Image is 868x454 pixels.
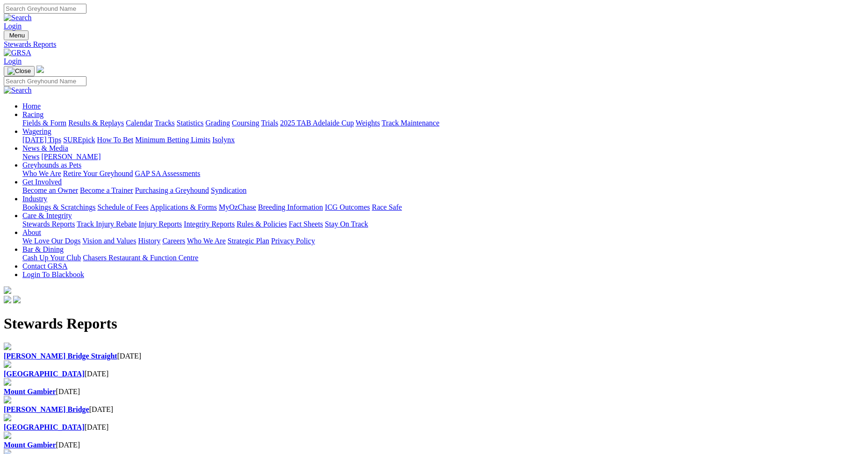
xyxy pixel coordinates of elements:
div: Greyhounds as Pets [22,169,864,178]
a: Fact Sheets [289,220,323,228]
a: Fields & Form [22,119,66,127]
a: Purchasing a Greyhound [135,186,209,194]
a: [GEOGRAPHIC_DATA] [4,423,85,431]
div: News & Media [22,153,864,161]
div: Industry [22,203,864,212]
a: Mount Gambier [4,388,56,395]
a: News & Media [22,144,68,152]
input: Search [4,4,86,14]
input: Search [4,76,86,86]
a: News [22,153,39,161]
a: History [138,237,160,245]
a: Racing [22,110,43,118]
a: Login [4,57,22,65]
a: Race Safe [372,203,402,211]
a: Become a Trainer [80,186,133,194]
a: Vision and Values [82,237,136,245]
a: ICG Outcomes [325,203,370,211]
img: GRSA [4,49,31,57]
a: Tracks [155,119,175,127]
a: Privacy Policy [271,237,315,245]
button: Toggle navigation [4,66,35,76]
a: Minimum Betting Limits [135,136,210,144]
a: Strategic Plan [228,237,269,245]
a: Who We Are [22,169,61,177]
a: [GEOGRAPHIC_DATA] [4,370,85,378]
a: [DATE] Tips [22,136,61,144]
a: Isolynx [212,136,235,144]
a: We Love Our Dogs [22,237,80,245]
a: Track Injury Rebate [77,220,136,228]
a: How To Bet [97,136,134,144]
a: Injury Reports [138,220,182,228]
a: Who We Are [187,237,226,245]
a: Bar & Dining [22,245,64,253]
b: [PERSON_NAME] Bridge Straight [4,352,117,360]
a: Syndication [211,186,246,194]
div: Bar & Dining [22,254,864,262]
a: Schedule of Fees [97,203,148,211]
a: Cash Up Your Club [22,254,81,262]
a: Track Maintenance [382,119,439,127]
a: Grading [206,119,230,127]
img: logo-grsa-white.png [4,286,11,294]
img: Search [4,86,32,95]
div: Wagering [22,136,864,144]
a: MyOzChase [219,203,256,211]
a: Wagering [22,127,51,135]
a: Industry [22,195,47,203]
a: Get Involved [22,178,62,186]
a: Careers [162,237,185,245]
div: [DATE] [4,370,864,378]
div: [DATE] [4,388,864,396]
img: file-red.svg [4,396,11,403]
a: Integrity Reports [184,220,235,228]
a: Results & Replays [68,119,124,127]
a: Stewards Reports [4,40,864,49]
img: Search [4,14,32,22]
img: logo-grsa-white.png [36,66,44,73]
a: Retire Your Greyhound [63,169,133,177]
div: Racing [22,119,864,127]
a: GAP SA Assessments [135,169,201,177]
a: Bookings & Scratchings [22,203,95,211]
a: Statistics [177,119,204,127]
img: file-red.svg [4,414,11,421]
a: 2025 TAB Adelaide Cup [280,119,354,127]
a: SUREpick [63,136,95,144]
img: file-red.svg [4,343,11,350]
a: Rules & Policies [237,220,287,228]
a: Chasers Restaurant & Function Centre [83,254,198,262]
a: Care & Integrity [22,212,72,220]
div: [DATE] [4,352,864,360]
a: Login To Blackbook [22,271,84,278]
a: Applications & Forms [150,203,217,211]
a: Contact GRSA [22,262,67,270]
span: Menu [9,32,25,39]
a: Breeding Information [258,203,323,211]
h1: Stewards Reports [4,315,864,332]
div: About [22,237,864,245]
a: Home [22,102,41,110]
a: Greyhounds as Pets [22,161,81,169]
a: About [22,228,41,236]
img: file-red.svg [4,360,11,368]
img: facebook.svg [4,296,11,303]
div: [DATE] [4,423,864,432]
img: Close [7,67,31,75]
b: Mount Gambier [4,441,56,449]
a: Stewards Reports [22,220,75,228]
a: Login [4,22,22,30]
div: [DATE] [4,405,864,414]
a: [PERSON_NAME] Bridge [4,405,89,413]
img: twitter.svg [13,296,21,303]
a: Weights [356,119,380,127]
a: Become an Owner [22,186,78,194]
a: Stay On Track [325,220,368,228]
button: Toggle navigation [4,30,29,40]
a: Trials [261,119,278,127]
